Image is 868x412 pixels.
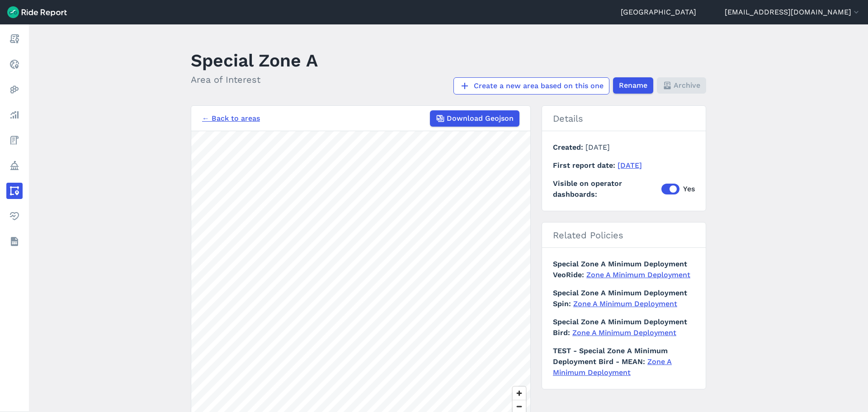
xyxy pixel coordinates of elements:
[619,80,647,91] span: Rename
[586,270,690,279] a: Zone A Minimum Deployment
[661,184,695,194] label: Yes
[6,132,23,148] a: Fees
[613,77,653,94] button: Rename
[202,113,260,124] a: ← Back to areas
[7,6,67,18] img: Ride Report
[6,183,23,199] a: Areas
[430,110,519,127] button: Download Geojson
[553,143,585,152] span: Created
[191,73,318,86] h2: Area of Interest
[542,106,706,131] h2: Details
[621,7,696,18] a: [GEOGRAPHIC_DATA]
[553,346,668,366] span: TEST - Special Zone A Minimum Deployment Bird - MEAN
[618,161,642,170] a: [DATE]
[573,299,677,308] a: Zone A Minimum Deployment
[674,80,700,91] span: Archive
[191,48,318,73] h1: Special Zone A
[6,233,23,250] a: Datasets
[6,56,23,72] a: Realtime
[553,178,661,200] span: Visible on operator dashboards
[447,113,514,124] span: Download Geojson
[585,143,610,152] span: [DATE]
[513,387,526,400] button: Zoom in
[453,77,609,95] a: Create a new area based on this one
[657,77,706,94] button: Archive
[6,107,23,123] a: Analyze
[553,260,687,279] span: Special Zone A Minimum Deployment VeoRide
[542,223,706,248] h2: Related Policies
[6,208,23,224] a: Health
[6,157,23,174] a: Policy
[725,7,861,18] button: [EMAIL_ADDRESS][DOMAIN_NAME]
[572,328,676,337] a: Zone A Minimum Deployment
[553,161,618,170] span: First report date
[553,317,687,337] span: Special Zone A Minimum Deployment Bird
[553,289,687,308] span: Special Zone A Minimum Deployment Spin
[6,31,23,47] a: Report
[6,81,23,98] a: Heatmaps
